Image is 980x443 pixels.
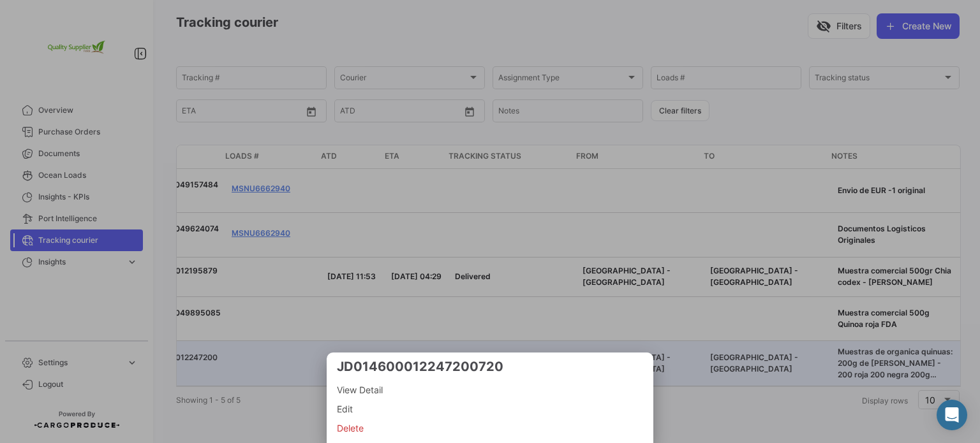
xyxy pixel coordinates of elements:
span: Edit [337,402,643,417]
h3: JD014600012247200720 [337,358,643,375]
span: View Detail [337,382,643,398]
a: View Detail [337,381,643,400]
span: Delete [337,421,643,436]
a: Edit [337,400,643,419]
div: Abrir Intercom Messenger [937,400,967,430]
